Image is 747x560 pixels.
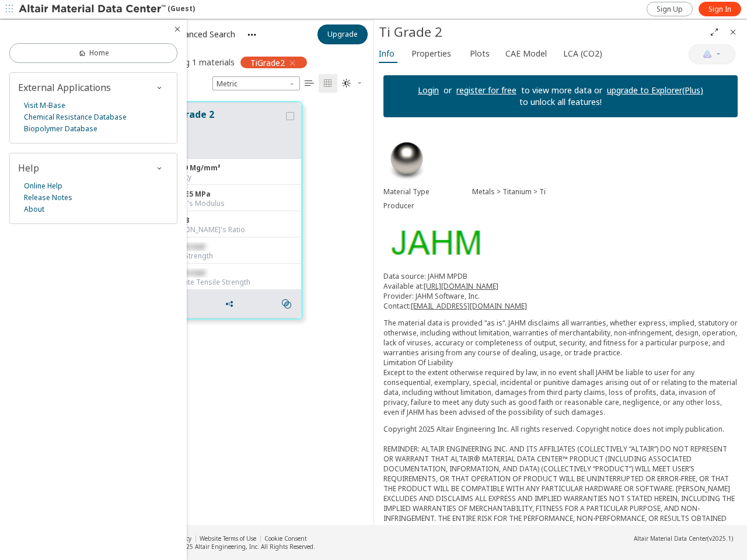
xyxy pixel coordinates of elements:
div: (v2025.1) [634,534,733,542]
div: 4.5E-9 Mg/mm³ [166,163,296,173]
p: to unlock all features! [515,96,606,108]
div: grid [152,93,373,525]
a: [EMAIL_ADDRESS][DOMAIN_NAME] [411,301,527,311]
div: Ti [166,144,284,153]
img: Altair Material Data Center [19,3,167,15]
span: Home [89,48,109,58]
button: Share [219,292,244,316]
div: Ti Grade 2 [379,23,705,41]
p: or [439,85,456,96]
a: About [24,204,44,215]
button: Close [724,23,742,41]
div: [PERSON_NAME]'s Ratio [166,225,296,235]
button: Theme [337,74,368,93]
span: Advanced Search [170,30,235,38]
span: Metric [212,76,300,90]
a: Home [9,43,177,63]
p: The material data is provided “as is“. JAHM disclaims all warranties, whether express, implied, s... [383,318,738,417]
button: AI Copilot [689,44,735,64]
a: Login [418,85,439,96]
button: Tile View [319,74,337,93]
span: Info [379,44,395,63]
span: Plots [470,44,490,63]
a: Sign In [699,2,741,16]
a: [URL][DOMAIN_NAME] [424,281,498,291]
span: Altair Material Data Center [634,534,707,542]
span: TiGrade2 [250,57,285,68]
div: Young's Modulus [166,199,296,208]
button: Upgrade [317,24,368,44]
button: Similar search [277,292,301,316]
div: © 2025 Altair Engineering, Inc. All Rights Reserved. [173,542,315,551]
div: 0.3383 [166,216,296,225]
i:  [342,79,351,88]
div: Copyright 2025 Altair Engineering Inc. All rights reserved. Copyright notice does not imply publi... [383,424,738,553]
div: Showing 1 materials [158,57,235,68]
img: Material Type Image [383,136,430,183]
button: Full Screen [705,23,724,41]
div: Producer [383,201,472,211]
a: Chemical Resistance Database [24,111,127,123]
i:  [323,79,333,88]
div: Material Type [383,187,472,197]
span: Sign Up [657,5,683,14]
span: Upgrade [327,30,358,39]
button: Table View [300,74,319,93]
div: Yield Strength [166,251,296,261]
a: Cookie Consent [264,534,307,542]
div: Density [166,173,296,182]
i:  [305,79,314,88]
i:  [282,299,291,309]
a: Visit M-Base [24,100,65,111]
a: Sign Up [647,2,693,16]
a: Website Terms of Use [200,534,256,542]
a: Biopolymer Database [24,123,97,135]
p: to view more data or [516,85,607,96]
span: Sign In [708,5,731,14]
div: 1.094E5 MPa [166,190,296,199]
p: Data source: JAHM MPDB Available at: Provider: JAHM Software, Inc. Contact: [383,271,738,311]
span: External Applications [18,81,111,94]
a: upgrade to Explorer(Plus) [607,85,703,96]
a: Online Help [24,180,62,192]
div: Ultimate Tensile Strength [166,278,296,287]
div: Unit System [212,76,300,90]
span: Properties [411,44,451,63]
img: AI Copilot [703,50,712,59]
button: Ti Grade 2 [166,107,284,144]
span: Help [18,162,39,174]
div: (Guest) [19,3,195,15]
a: Release Notes [24,192,72,204]
a: register for free [456,85,516,96]
div: Metals > Titanium > Ti [472,187,738,197]
span: CAE Model [505,44,547,63]
img: Logo - Provider [383,222,486,262]
span: LCA (CO2) [563,44,602,63]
